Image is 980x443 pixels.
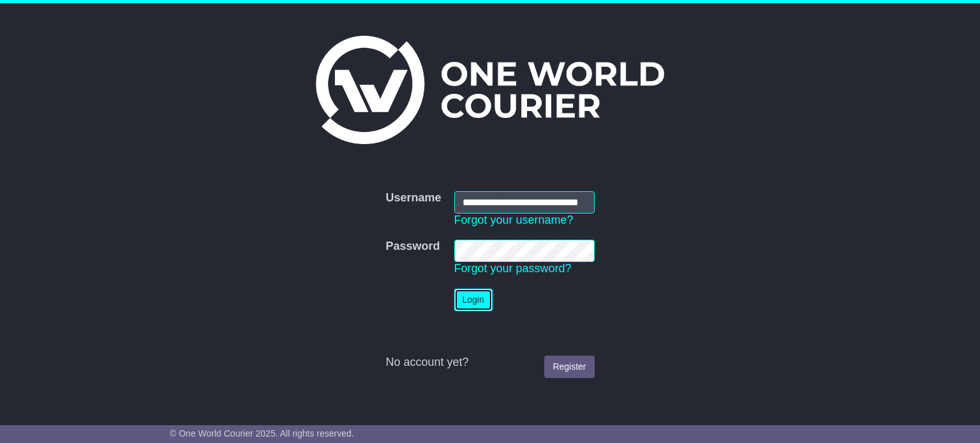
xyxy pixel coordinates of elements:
div: No account yet? [385,356,594,370]
a: Forgot your username? [454,214,574,226]
button: Login [454,289,493,311]
a: Forgot your password? [454,262,572,275]
label: Password [385,240,440,254]
img: One World [316,36,664,144]
a: Register [544,356,594,378]
label: Username [385,191,441,205]
span: © One World Courier 2025. All rights reserved. [170,428,354,439]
